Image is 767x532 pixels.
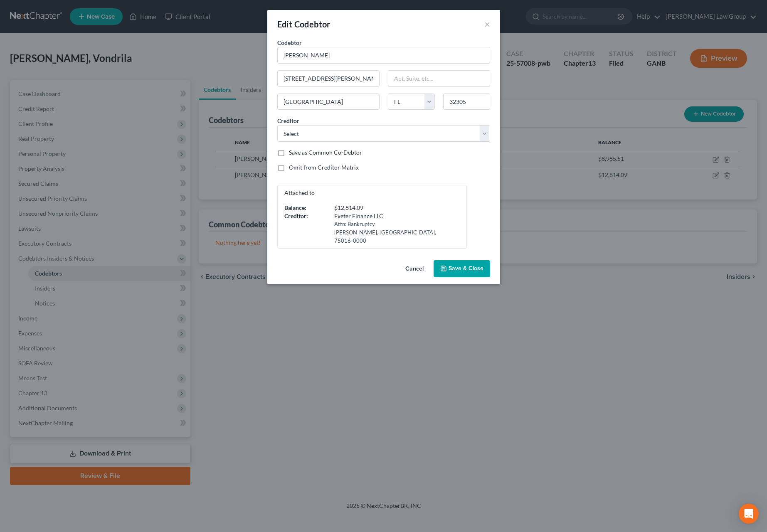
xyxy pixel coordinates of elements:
[277,47,490,64] input: Search codebtor by name...
[449,265,483,272] span: Save & Close
[434,260,490,278] button: Save & Close
[289,163,359,172] label: Omit from Creditor Matrix
[278,94,379,110] input: Enter city...
[380,229,436,236] span: [GEOGRAPHIC_DATA],
[277,39,302,46] span: Codebtor
[399,261,430,278] button: Cancel
[484,19,490,29] button: ×
[334,212,456,220] div: Exeter Finance LLC
[289,148,362,157] label: Save as Common Co-Debtor
[284,212,308,219] strong: Creditor:
[334,237,366,244] span: 75016-0000
[334,229,378,236] span: [PERSON_NAME],
[284,204,306,211] strong: Balance:
[334,220,456,228] div: Attn: Bankruptcy
[277,117,299,124] span: Creditor
[739,504,759,524] div: Open Intercom Messenger
[443,94,490,110] input: Enter zip...
[388,71,490,86] input: Apt, Suite, etc...
[294,19,330,29] span: Codebtor
[334,204,456,212] div: $12,814.09
[284,189,460,197] p: Attached to
[277,19,293,29] span: Edit
[278,71,379,86] input: Enter address...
